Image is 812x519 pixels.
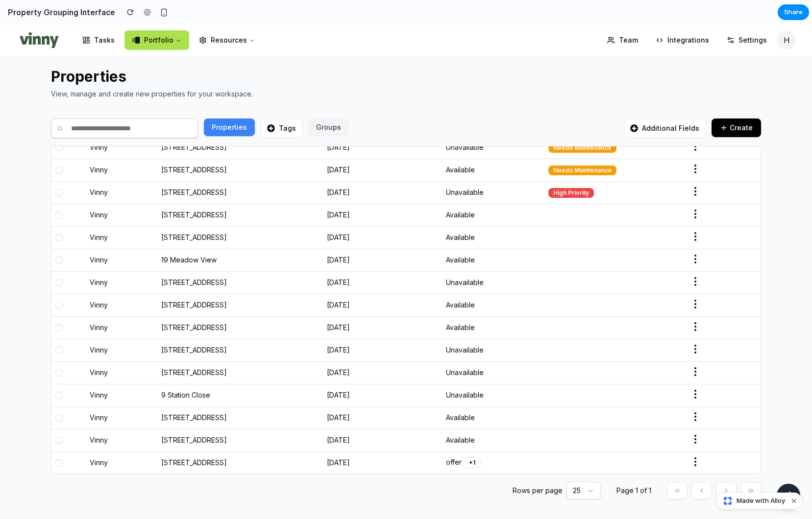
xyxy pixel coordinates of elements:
td: Vinny [86,134,157,157]
td: Vinny [86,112,157,134]
td: offer [442,427,544,449]
button: Additional Fields [624,94,706,114]
td: Available [442,292,544,314]
td: [DATE] [323,314,442,337]
td: Vinny [86,292,157,314]
span: Page 1 of 1 [616,461,651,471]
td: [STREET_ADDRESS] [157,179,323,202]
a: Settings [719,6,775,25]
td: [DATE] [323,134,442,157]
td: [DATE] [323,292,442,314]
td: Vinny [86,157,157,179]
td: Vinny [86,359,157,382]
td: Vinny [86,427,157,449]
div: Needs Maintenance [548,118,616,128]
td: [DATE] [323,337,442,359]
span: Create [730,98,753,108]
td: Available [442,202,544,224]
td: Vinny [86,404,157,427]
td: [DATE] [323,112,442,134]
td: [STREET_ADDRESS] [157,157,323,179]
td: [DATE] [323,179,442,202]
td: [STREET_ADDRESS] [157,134,323,157]
td: [DATE] [323,404,442,427]
span: H [777,6,796,25]
td: Unavailable [442,157,544,179]
td: [STREET_ADDRESS] [157,427,323,449]
td: [STREET_ADDRESS] [157,337,323,359]
td: Unavailable [442,337,544,359]
td: [DATE] [323,224,442,247]
span: Rows per page [513,461,563,471]
td: Vinny [86,224,157,247]
button: Share [778,4,809,20]
button: Tags [261,94,302,114]
td: [STREET_ADDRESS] [157,202,323,224]
h2: Property Grouping Interface [4,6,115,18]
td: [STREET_ADDRESS] [157,269,323,292]
a: Integrations [648,6,717,25]
img: Search [57,99,63,109]
span: Made with Alloy [737,496,785,506]
div: Needs Maintenance [548,141,616,151]
td: Available [442,382,544,404]
td: Available [442,179,544,202]
button: Dismiss watermark [788,495,800,507]
a: Tasks [74,6,123,25]
button: Groups [308,94,349,112]
h2: Properties [51,43,761,61]
a: Team [599,6,646,25]
td: Vinny [86,269,157,292]
td: [STREET_ADDRESS] [157,404,323,427]
td: 9 Station Close [157,359,323,382]
td: Vinny [86,314,157,337]
td: Unavailable [442,247,544,269]
td: [DATE] [323,247,442,269]
td: Available [442,269,544,292]
td: Vinny [86,202,157,224]
td: [STREET_ADDRESS] [157,314,323,337]
td: [DATE] [323,382,442,404]
button: Resources [191,6,263,25]
a: Made with Alloy [717,496,786,506]
p: View, manage and create new properties for your workspace. [51,65,253,74]
td: Unavailable [442,359,544,382]
td: Vinny [86,337,157,359]
td: [DATE] [323,157,442,179]
td: [DATE] [323,359,442,382]
td: [STREET_ADDRESS] [157,292,323,314]
td: [STREET_ADDRESS] [157,247,323,269]
button: Portfolio [124,6,189,25]
td: Available [442,224,544,247]
td: [DATE] [323,202,442,224]
img: Add [720,99,728,107]
div: High Priority [548,164,594,173]
td: Available [442,134,544,157]
td: Available [442,404,544,427]
td: [DATE] [323,427,442,449]
td: [DATE] [323,269,442,292]
td: Unavailable [442,314,544,337]
td: Vinny [86,247,157,269]
td: Vinny [86,179,157,202]
td: 19 Meadow View [157,224,323,247]
span: Share [784,7,803,17]
td: Vinny [86,382,157,404]
div: +1 [464,433,481,444]
td: [STREET_ADDRESS] [157,382,323,404]
img: Logo [20,8,59,24]
td: Unavailable [442,112,544,134]
td: [STREET_ADDRESS] [157,112,323,134]
button: Properties [204,94,255,112]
